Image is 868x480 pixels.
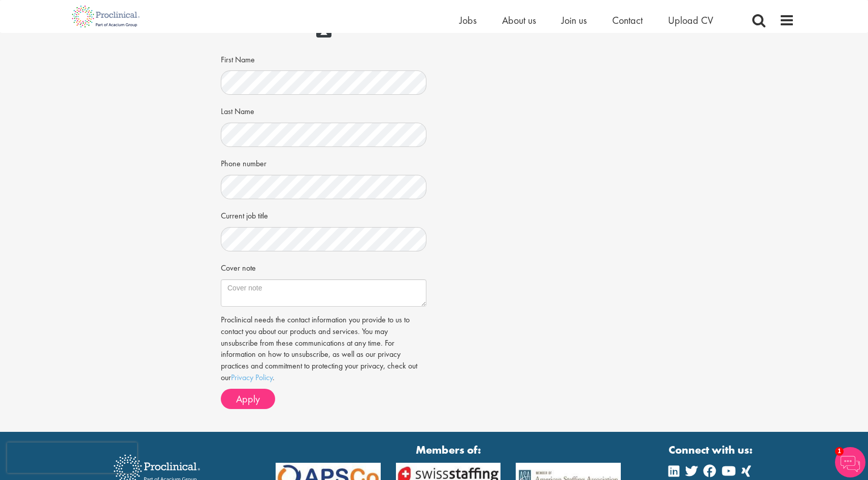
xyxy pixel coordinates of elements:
[668,14,713,27] a: Upload CV
[221,51,255,66] label: First Name
[502,14,536,27] a: About us
[561,14,587,27] a: Join us
[221,314,426,384] p: Proclinical needs the contact information you provide to us to contact you about our products and...
[7,442,137,473] iframe: reCAPTCHA
[835,447,865,477] img: Chatbot
[231,372,273,383] a: Privacy Policy
[276,442,621,458] strong: Members of:
[221,259,256,274] label: Cover note
[221,207,268,222] label: Current job title
[669,442,755,458] strong: Connect with us:
[236,392,260,405] span: Apply
[221,102,254,118] label: Last Name
[221,155,266,170] label: Phone number
[612,14,643,27] a: Contact
[835,447,844,456] span: 1
[459,14,477,27] a: Jobs
[221,389,275,409] button: Apply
